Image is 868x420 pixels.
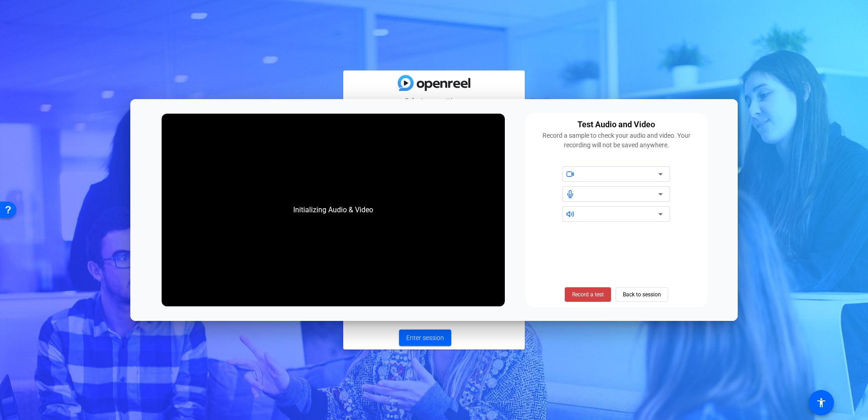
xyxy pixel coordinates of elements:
mat-icon: accessibility [816,397,827,408]
div: Test Audio and Video [577,118,655,131]
div: Initializing Audio & Video [284,195,382,225]
span: Back to session [623,286,661,303]
button: Record a test [565,287,611,302]
div: Record a sample to check your audio and video. Your recording will not be saved anywhere. [531,131,702,150]
mat-card-subtitle: Select your settings [343,95,525,105]
img: blue-gradient.svg [398,75,470,91]
button: Back to session [616,287,668,302]
span: Record a test [572,290,604,299]
span: Enter session [406,333,444,343]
